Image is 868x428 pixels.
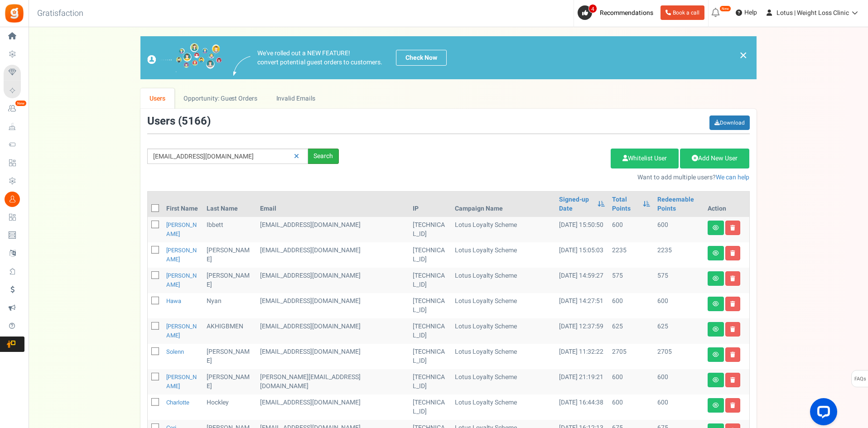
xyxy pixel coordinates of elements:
[559,195,593,213] a: Signed-up Date
[27,5,93,23] h3: Gratisfaction
[654,394,704,420] td: 600
[166,221,197,238] a: [PERSON_NAME]
[713,301,719,307] i: View details
[203,369,256,394] td: [PERSON_NAME]
[451,217,555,242] td: Lotus Loyalty Scheme
[608,318,654,344] td: 625
[730,276,735,281] i: Delete user
[612,195,639,213] a: Total Points
[166,271,197,289] a: [PERSON_NAME]
[166,398,189,407] a: Charlotte
[608,242,654,268] td: 2235
[704,192,749,217] th: Action
[555,268,608,293] td: [DATE] 14:59:27
[713,250,719,256] i: View details
[680,149,749,168] a: Add New User
[555,217,608,242] td: [DATE] 15:50:50
[166,373,197,390] a: [PERSON_NAME]
[608,394,654,420] td: 600
[256,192,409,217] th: Email
[451,318,555,344] td: Lotus Loyalty Scheme
[661,5,704,20] a: Book a call
[608,293,654,318] td: 600
[730,327,735,332] i: Delete user
[713,352,719,357] i: View details
[578,5,657,20] a: 4 Recommendations
[555,293,608,318] td: [DATE] 14:27:51
[719,5,731,12] em: New
[409,318,451,344] td: [TECHNICAL_ID]
[713,276,719,281] i: View details
[600,8,653,18] span: Recommendations
[203,192,256,217] th: Last Name
[147,149,308,164] input: Search by email or name
[608,217,654,242] td: 600
[352,173,750,182] p: Want to add multiple users?
[256,242,409,268] td: customer
[730,301,735,307] i: Delete user
[451,268,555,293] td: Lotus Loyalty Scheme
[657,195,700,213] a: Redeemable Points
[409,369,451,394] td: [TECHNICAL_ID]
[654,242,704,268] td: 2235
[611,149,679,168] a: Whitelist User
[233,56,251,76] img: images
[147,43,222,72] img: images
[608,344,654,369] td: 2705
[256,344,409,369] td: customer
[147,115,211,127] h3: Users ( )
[396,50,447,66] a: Check Now
[15,100,27,106] em: New
[308,149,339,164] div: Search
[256,394,409,420] td: customer
[256,268,409,293] td: customer
[256,318,409,344] td: customer
[730,352,735,357] i: Delete user
[203,318,256,344] td: AKHIGBMEN
[608,369,654,394] td: 600
[267,88,324,109] a: Invalid Emails
[166,347,184,356] a: Solenn
[257,49,382,67] p: We've rolled out a NEW FEATURE! convert potential guest orders to customers.
[451,242,555,268] td: Lotus Loyalty Scheme
[555,394,608,420] td: [DATE] 16:44:38
[409,394,451,420] td: [TECHNICAL_ID]
[256,369,409,394] td: customer
[713,225,719,231] i: View details
[713,403,719,408] i: View details
[409,217,451,242] td: [TECHNICAL_ID]
[203,217,256,242] td: Ibbett
[776,8,849,18] span: Lotus | Weight Loss Clinic
[409,268,451,293] td: [TECHNICAL_ID]
[654,344,704,369] td: 2705
[174,88,266,109] a: Opportunity: Guest Orders
[256,217,409,242] td: customer
[709,115,750,130] a: Download
[654,369,704,394] td: 600
[166,297,181,305] a: Hawa
[409,192,451,217] th: IP
[256,293,409,318] td: customer
[203,242,256,268] td: [PERSON_NAME]
[654,217,704,242] td: 600
[713,377,719,383] i: View details
[608,268,654,293] td: 575
[854,370,866,388] span: FAQs
[451,293,555,318] td: Lotus Loyalty Scheme
[451,369,555,394] td: Lotus Loyalty Scheme
[182,113,207,129] span: 5166
[555,344,608,369] td: [DATE] 11:32:22
[730,225,735,231] i: Delete user
[140,88,175,109] a: Users
[555,318,608,344] td: [DATE] 12:37:59
[203,293,256,318] td: Nyan
[654,268,704,293] td: 575
[289,149,304,164] a: Reset
[730,403,735,408] i: Delete user
[555,242,608,268] td: [DATE] 15:05:03
[742,8,757,17] span: Help
[654,318,704,344] td: 625
[203,268,256,293] td: [PERSON_NAME]
[203,394,256,420] td: Hockley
